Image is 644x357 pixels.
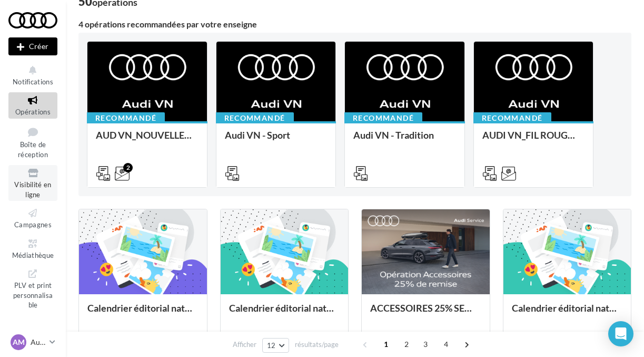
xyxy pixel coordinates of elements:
[8,37,57,55] button: Créer
[482,130,585,151] div: AUDI VN_FIL ROUGE 2025 - A1, Q2, Q3, Q5 et Q4 e-tron
[216,112,294,124] div: Recommandé
[608,321,633,346] div: Open Intercom Messenger
[417,336,434,353] span: 3
[14,180,51,199] span: Visibilité en ligne
[353,130,456,151] div: Audi VN - Tradition
[295,340,339,350] span: résultats/page
[87,303,199,324] div: Calendrier éditorial national : semaine du 08.09 au 14.09
[8,165,57,201] a: Visibilité en ligne
[8,37,57,55] div: Nouvelle campagne
[233,340,256,350] span: Afficher
[31,337,45,348] p: Audi MONTROUGE
[14,220,52,229] span: Campagnes
[18,140,48,159] span: Boîte de réception
[13,279,53,309] span: PLV et print personnalisable
[12,251,54,259] span: Médiathèque
[370,303,481,324] div: ACCESSOIRES 25% SEPTEMBRE - AUDI SERVICE
[438,336,454,353] span: 4
[344,112,422,124] div: Recommandé
[512,303,623,324] div: Calendrier éditorial national : du 02.09 au 09.09
[15,108,51,116] span: Opérations
[225,130,328,151] div: Audi VN - Sport
[78,20,631,28] div: 4 opérations recommandées par votre enseigne
[8,123,57,161] a: Boîte de réception
[13,337,25,348] span: AM
[267,341,276,350] span: 12
[8,205,57,231] a: Campagnes
[398,336,415,353] span: 2
[262,338,289,353] button: 12
[378,336,394,353] span: 1
[8,62,57,88] button: Notifications
[473,112,551,124] div: Recommandé
[96,130,199,151] div: AUD VN_NOUVELLE A6 e-tron
[13,78,53,86] span: Notifications
[8,332,57,352] a: AM Audi MONTROUGE
[8,92,57,118] a: Opérations
[8,266,57,312] a: PLV et print personnalisable
[87,112,165,124] div: Recommandé
[8,236,57,262] a: Médiathèque
[229,303,340,324] div: Calendrier éditorial national : du 02.09 au 15.09
[123,163,133,172] div: 2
